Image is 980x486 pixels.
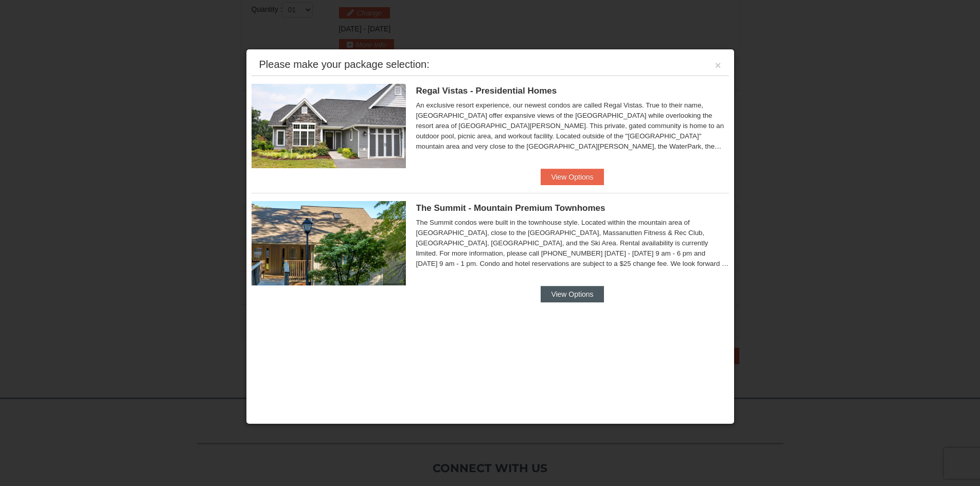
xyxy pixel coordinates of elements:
[416,100,729,152] div: An exclusive resort experience, our newest condos are called Regal Vistas. True to their name, [G...
[416,218,729,269] div: The Summit condos were built in the townhouse style. Located within the mountain area of [GEOGRAP...
[541,169,603,185] button: View Options
[715,60,721,70] button: ×
[541,286,603,302] button: View Options
[416,203,605,213] span: The Summit - Mountain Premium Townhomes
[252,84,406,168] img: 19218991-1-902409a9.jpg
[259,59,430,69] div: Please make your package selection:
[252,201,406,285] img: 19219034-1-0eee7e00.jpg
[416,86,557,96] span: Regal Vistas - Presidential Homes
